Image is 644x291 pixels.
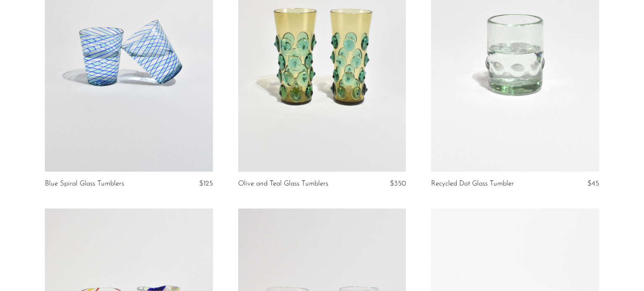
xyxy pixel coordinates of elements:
span: $350 [390,180,406,187]
a: Blue Spiral Glass Tumblers [45,180,124,188]
a: Olive and Teal Glass Tumblers [238,180,328,188]
span: $125 [199,180,213,187]
span: $45 [587,180,599,187]
a: Recycled Dot Glass Tumbler [431,180,514,188]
